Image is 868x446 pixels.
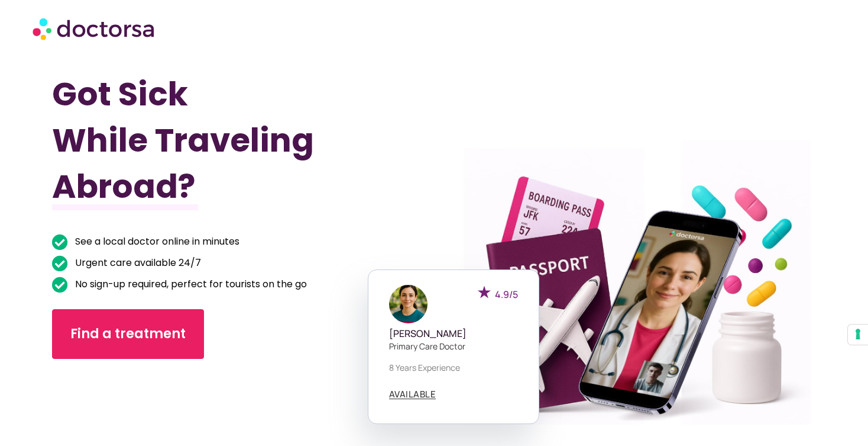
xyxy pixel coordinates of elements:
a: Find a treatment [52,309,204,359]
a: AVAILABLE [389,390,436,399]
p: 8 years experience [389,361,518,374]
span: Urgent care available 24/7 [72,255,201,271]
button: Your consent preferences for tracking technologies [848,325,868,345]
span: Find a treatment [70,325,186,344]
p: Primary care doctor [389,340,518,352]
span: 4.9/5 [495,288,518,301]
span: See a local doctor online in minutes [72,233,239,250]
h5: [PERSON_NAME] [389,328,518,339]
span: No sign-up required, perfect for tourists on the go [72,276,307,293]
h1: Got Sick While Traveling Abroad? [52,71,377,210]
span: AVAILABLE [389,390,436,399]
